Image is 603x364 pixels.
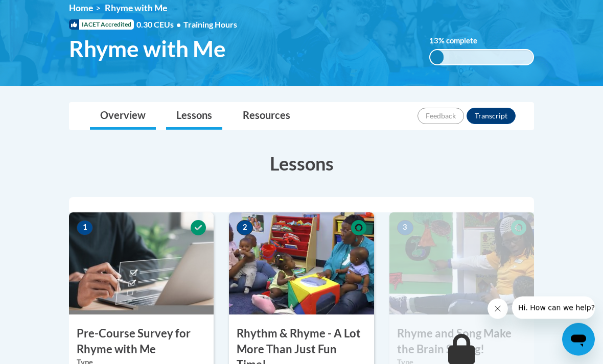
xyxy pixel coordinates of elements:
h3: Rhyme and Song Make the Brain Strong! [389,326,534,358]
img: Course Image [229,213,374,315]
span: 2 [237,221,253,236]
iframe: Button to launch messaging window [562,323,595,356]
iframe: Close message [488,299,508,319]
span: 3 [397,221,413,236]
span: 13 [429,37,438,45]
span: Training Hours [183,20,237,30]
span: Rhyme with Me [69,36,226,63]
iframe: Message from company [512,297,595,319]
a: Resources [233,103,300,130]
span: Rhyme with Me [105,3,167,14]
a: Lessons [166,103,222,130]
a: Home [69,3,93,14]
button: Transcript [467,108,516,125]
label: % complete [429,36,488,47]
span: 1 [77,221,93,236]
span: • [176,20,181,30]
h3: Pre-Course Survey for Rhyme with Me [69,326,214,358]
img: Course Image [69,213,214,315]
img: Course Image [389,213,534,315]
span: IACET Accredited [69,20,134,30]
button: Feedback [418,108,464,125]
h3: Lessons [69,151,534,177]
div: 13% [430,51,444,65]
a: Overview [90,103,156,130]
span: 0.30 CEUs [136,19,183,31]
